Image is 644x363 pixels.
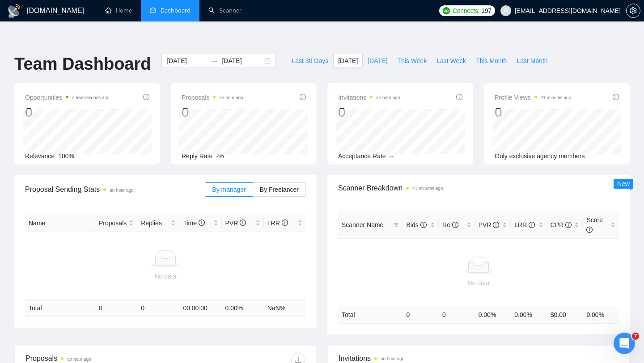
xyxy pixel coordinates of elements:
[95,300,137,317] td: 0
[216,152,224,160] span: -%
[475,306,511,323] td: 0.00 %
[208,7,241,14] a: searchScanner
[25,104,110,121] div: 0
[512,54,552,68] button: Last Month
[412,186,443,191] time: 41 minutes ago
[586,227,593,233] span: info-circle
[110,188,133,193] time: an hour ago
[517,56,547,66] span: Last Month
[14,54,151,75] h1: Team Dashboard
[338,56,358,66] span: [DATE]
[453,6,479,16] span: Connects:
[363,54,392,68] button: [DATE]
[225,219,246,227] span: PVR
[338,92,400,103] span: Invitations
[219,95,243,100] time: an hour ago
[456,94,462,100] span: info-circle
[141,218,169,228] span: Replies
[583,306,619,323] td: 0.00 %
[626,7,640,14] a: setting
[292,56,328,66] span: Last 30 Days
[67,357,91,362] time: an hour ago
[493,222,499,228] span: info-circle
[390,152,394,160] span: --
[626,4,640,18] button: setting
[586,216,603,233] span: Score
[381,356,404,361] time: an hour ago
[264,300,306,317] td: NaN %
[137,300,179,317] td: 0
[394,222,399,228] span: filter
[267,219,288,227] span: LRR
[392,54,432,68] button: This Week
[72,95,109,100] time: a few seconds ago
[420,222,427,228] span: info-circle
[476,56,507,66] span: This Month
[481,6,491,16] span: 197
[137,215,179,232] th: Replies
[167,56,208,66] input: Start date
[161,7,191,14] span: Dashboard
[368,56,387,66] span: [DATE]
[617,180,630,187] span: New
[514,221,535,228] span: LRR
[471,54,512,68] button: This Month
[511,306,547,323] td: 0.00 %
[632,333,639,340] span: 7
[58,152,74,160] span: 100%
[7,4,21,18] img: logo
[282,219,288,226] span: info-circle
[211,57,218,64] span: to
[99,218,127,228] span: Proposals
[402,306,439,323] td: 0
[479,221,500,228] span: PVR
[614,333,635,354] iframe: Intercom live chat
[179,300,221,317] td: 00:00:00
[338,306,402,323] td: Total
[376,95,400,100] time: an hour ago
[105,7,132,14] a: homeHome
[300,94,306,100] span: info-circle
[342,221,383,228] span: Scanner Name
[143,94,149,100] span: info-circle
[406,221,426,228] span: Bids
[182,92,243,103] span: Proposals
[432,54,471,68] button: Last Week
[183,219,204,227] span: Time
[25,152,55,160] span: Relevance
[95,215,137,232] th: Proposals
[439,306,475,323] td: 0
[436,56,466,66] span: Last Week
[443,7,450,14] img: upwork-logo.png
[222,300,264,317] td: 0.00 %
[503,8,509,14] span: user
[547,306,583,323] td: $ 0.00
[565,222,572,228] span: info-circle
[551,221,572,228] span: CPR
[212,186,246,193] span: By manager
[495,152,585,160] span: Only exclusive agency members
[338,152,386,160] span: Acceptance Rate
[150,7,156,13] span: dashboard
[333,54,363,68] button: [DATE]
[260,186,299,193] span: By Freelancer
[25,215,95,232] th: Name
[392,218,401,232] span: filter
[495,104,571,121] div: 0
[442,221,458,228] span: Re
[397,56,427,66] span: This Week
[222,56,263,66] input: End date
[25,300,95,317] td: Total
[342,278,615,288] div: No data
[627,7,640,14] span: setting
[240,219,246,226] span: info-circle
[25,92,110,103] span: Opportunities
[199,219,205,226] span: info-circle
[452,222,458,228] span: info-circle
[287,54,333,68] button: Last 30 Days
[541,95,571,100] time: 41 minutes ago
[182,104,243,121] div: 0
[338,104,400,121] div: 0
[29,271,302,281] div: No data
[495,92,571,103] span: Profile Views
